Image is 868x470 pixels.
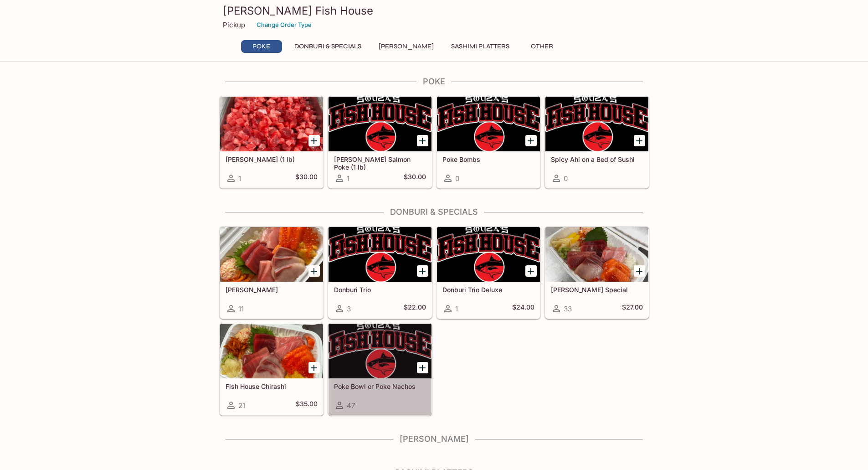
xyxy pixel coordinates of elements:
[308,265,320,277] button: Add Sashimi Donburis
[437,227,540,282] div: Donburi Trio Deluxe
[437,97,540,151] div: Poke Bombs
[238,401,245,410] span: 21
[634,265,645,277] button: Add Souza Special
[334,155,426,170] h5: [PERSON_NAME] Salmon Poke (1 lb)
[220,324,323,378] div: Fish House Chirashi
[404,303,426,314] h5: $22.00
[545,97,648,151] div: Spicy Ahi on a Bed of Sushi
[437,96,540,188] a: Poke Bombs0
[220,96,324,188] a: [PERSON_NAME] (1 lb)1$30.00
[564,305,572,313] span: 33
[442,286,534,294] h5: Donburi Trio Deluxe
[564,174,568,183] span: 0
[329,97,431,151] div: Ora King Salmon Poke (1 lb)
[296,400,318,411] h5: $35.00
[622,303,643,314] h5: $27.00
[437,227,540,319] a: Donburi Trio Deluxe1$24.00
[512,303,534,314] h5: $24.00
[551,155,643,163] h5: Spicy Ahi on a Bed of Sushi
[226,286,318,294] h5: [PERSON_NAME]
[241,40,282,53] button: Poke
[347,174,349,183] span: 1
[289,40,366,53] button: Donburi & Specials
[219,434,649,444] h4: [PERSON_NAME]
[252,18,316,32] button: Change Order Type
[404,173,426,184] h5: $30.00
[329,227,431,282] div: Donburi Trio
[226,382,318,390] h5: Fish House Chirashi
[525,135,537,146] button: Add Poke Bombs
[328,96,432,188] a: [PERSON_NAME] Salmon Poke (1 lb)1$30.00
[308,135,320,146] button: Add Ahi Poke (1 lb)
[308,362,320,373] button: Add Fish House Chirashi
[238,305,244,313] span: 11
[220,97,323,151] div: Ahi Poke (1 lb)
[634,135,645,146] button: Add Spicy Ahi on a Bed of Sushi
[442,155,534,163] h5: Poke Bombs
[220,227,324,319] a: [PERSON_NAME]11
[522,40,563,53] button: Other
[328,323,432,415] a: Poke Bowl or Poke Nachos47
[238,174,241,183] span: 1
[223,4,646,18] h3: [PERSON_NAME] Fish House
[220,323,324,415] a: Fish House Chirashi21$35.00
[455,305,458,313] span: 1
[220,227,323,282] div: Sashimi Donburis
[328,227,432,319] a: Donburi Trio3$22.00
[525,265,537,277] button: Add Donburi Trio Deluxe
[551,286,643,294] h5: [PERSON_NAME] Special
[295,173,318,184] h5: $30.00
[334,382,426,390] h5: Poke Bowl or Poke Nachos
[226,155,318,163] h5: [PERSON_NAME] (1 lb)
[545,227,648,282] div: Souza Special
[455,174,459,183] span: 0
[374,40,439,53] button: [PERSON_NAME]
[347,401,355,410] span: 47
[545,96,649,188] a: Spicy Ahi on a Bed of Sushi0
[545,227,649,319] a: [PERSON_NAME] Special33$27.00
[417,135,428,146] button: Add Ora King Salmon Poke (1 lb)
[223,21,245,29] p: Pickup
[417,265,428,277] button: Add Donburi Trio
[219,207,649,217] h4: Donburi & Specials
[334,286,426,294] h5: Donburi Trio
[446,40,514,53] button: Sashimi Platters
[347,305,351,313] span: 3
[219,77,649,87] h4: Poke
[417,362,428,373] button: Add Poke Bowl or Poke Nachos
[329,324,431,378] div: Poke Bowl or Poke Nachos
